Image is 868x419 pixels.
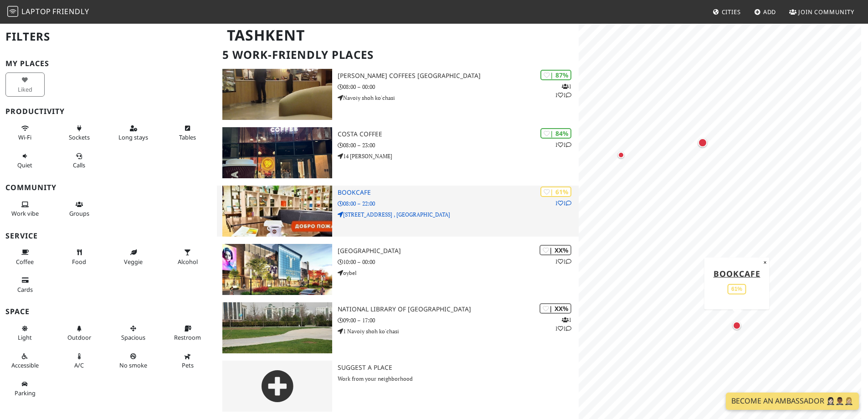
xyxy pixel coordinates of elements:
[119,361,147,369] span: Smoke free
[5,107,211,116] h3: Productivity
[179,133,196,141] span: Work-friendly tables
[750,4,780,20] a: Add
[114,121,153,145] button: Long stays
[17,161,32,169] span: Quiet
[182,361,194,369] span: Pet friendly
[798,8,854,16] span: Join Community
[174,333,201,341] span: Restroom
[69,133,90,141] span: Power sockets
[338,72,579,80] h3: [PERSON_NAME] Coffees [GEOGRAPHIC_DATA]
[18,333,32,341] span: Natural light
[338,316,579,325] p: 09:00 – 17:00
[60,149,99,173] button: Calls
[168,245,207,269] button: Alcohol
[222,361,332,412] img: gray-place-d2bdb4477600e061c01bd816cc0f2ef0cfcb1ca9e3ad78868dd16fb2af073a21.png
[5,377,45,401] button: Parking
[220,23,577,48] h1: Tashkent
[338,374,579,383] p: Work from your neighborhood
[5,197,45,221] button: Work vibe
[696,136,709,149] div: Map marker
[217,302,579,353] a: National Library of Uzbekistan | XX% 111 National Library of [GEOGRAPHIC_DATA] 09:00 – 17:00 1 Na...
[616,150,627,160] div: Map marker
[217,244,579,295] a: Tashkent City Mall | XX% 11 [GEOGRAPHIC_DATA] 10:00 – 00:00 oybel
[338,210,579,219] p: [STREET_ADDRESS] , [GEOGRAPHIC_DATA]
[222,244,332,295] img: Tashkent City Mall
[540,186,571,197] div: | 61%
[217,361,579,412] a: Suggest a Place Work from your neighborhood
[540,70,571,80] div: | 87%
[338,327,579,336] p: 1 Navoiy shoh ko'chasi
[555,316,571,333] p: 1 1 1
[222,186,332,237] img: BookCafe
[338,93,579,102] p: Navoiy shoh ko'chasi
[168,349,207,373] button: Pets
[168,121,207,145] button: Tables
[178,258,198,266] span: Alcohol
[60,349,99,373] button: A/C
[338,364,579,372] h3: Suggest a Place
[217,127,579,178] a: Costa Coffee | 84% 11 Costa Coffee 08:00 – 23:00 14 [PERSON_NAME]
[555,140,571,149] p: 1 1
[786,4,858,20] a: Join Community
[539,245,571,255] div: | XX%
[5,183,211,192] h3: Community
[74,361,84,369] span: Air conditioned
[761,257,770,267] button: Close popup
[338,189,579,197] h3: BookCafe
[731,320,743,331] div: Map marker
[763,8,776,16] span: Add
[222,127,332,178] img: Costa Coffee
[60,245,99,269] button: Food
[118,133,148,141] span: Long stays
[15,389,36,397] span: Parking
[114,349,153,373] button: No smoke
[555,199,571,207] p: 1 1
[60,121,99,145] button: Sockets
[222,302,332,353] img: National Library of Uzbekistan
[5,321,45,345] button: Light
[121,333,145,341] span: Spacious
[714,268,760,279] a: BookCafe
[11,361,39,369] span: Accessible
[7,6,18,17] img: LaptopFriendly
[222,69,332,120] img: Gloria Jean's Coffees Tashkent
[7,4,89,20] a: LaptopFriendly LaptopFriendly
[555,82,571,99] p: 1 1 1
[11,209,39,217] span: People working
[60,197,99,221] button: Groups
[722,8,741,16] span: Cities
[338,305,579,313] h3: National Library of [GEOGRAPHIC_DATA]
[72,258,86,266] span: Food
[709,4,745,20] a: Cities
[5,273,45,297] button: Cards
[5,232,211,240] h3: Service
[217,69,579,120] a: Gloria Jean's Coffees Tashkent | 87% 111 [PERSON_NAME] Coffees [GEOGRAPHIC_DATA] 08:00 – 00:00 Na...
[540,128,571,139] div: | 84%
[5,23,211,51] h2: Filters
[728,284,746,294] div: 61%
[5,245,45,269] button: Coffee
[124,258,143,266] span: Veggie
[52,6,89,16] span: Friendly
[338,141,579,150] p: 08:00 – 23:00
[338,152,579,160] p: 14 [PERSON_NAME]
[73,161,85,169] span: Video/audio calls
[114,321,153,345] button: Spacious
[21,6,51,16] span: Laptop
[16,258,34,266] span: Coffee
[18,133,31,141] span: Stable Wi-Fi
[539,303,571,314] div: | XX%
[67,333,91,341] span: Outdoor area
[338,269,579,277] p: oybel
[69,209,89,217] span: Group tables
[168,321,207,345] button: Restroom
[338,247,579,255] h3: [GEOGRAPHIC_DATA]
[217,186,579,237] a: BookCafe | 61% 11 BookCafe 08:00 – 22:00 [STREET_ADDRESS] , [GEOGRAPHIC_DATA]
[338,258,579,266] p: 10:00 – 00:00
[338,130,579,138] h3: Costa Coffee
[5,349,45,373] button: Accessible
[338,199,579,208] p: 08:00 – 22:00
[5,307,211,316] h3: Space
[114,245,153,269] button: Veggie
[338,83,579,91] p: 08:00 – 00:00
